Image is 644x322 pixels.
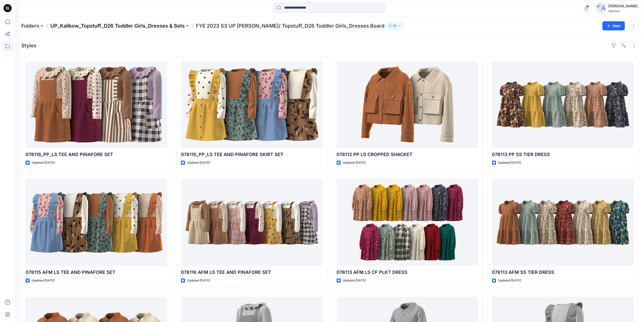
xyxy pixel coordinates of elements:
div: Walmart [608,9,638,13]
p: Updated [DATE] [498,160,521,165]
a: 078113 AFM LS CF PLKT DRESS [337,179,478,266]
div: [PERSON_NAME] [608,3,638,9]
p: Updated [DATE] [32,278,55,283]
a: 078115_PP_LS TEE AND PINAFORE SKIRT SET [181,61,323,148]
p: 078116 AFM LS TEE AND PINAFORE SET [181,269,323,276]
button: 33 [386,22,403,29]
p: Updated [DATE] [32,160,55,165]
p: 078112 PP LS CROPPED SHACKET [337,151,478,158]
p: 078113 AFM LS CF PLKT DRESS [337,269,478,276]
button: New [602,21,625,30]
a: Folders [21,22,39,29]
p: 078115 AFM LS TEE AND PINAFORE SET [26,269,167,276]
img: avatar [596,3,606,13]
p: 078113 AFM SS TIER DRESS [492,269,634,276]
p: FYE 2023 S3 UP [PERSON_NAME]/ Topstuff_D26 Toddler Girls_Dresses Board [196,22,384,29]
h4: Styles [21,43,36,49]
p: Updated [DATE] [187,160,210,165]
a: 078115 AFM LS TEE AND PINAFORE SET [26,179,167,266]
p: Updated [DATE] [343,160,366,165]
a: 078116_PP_LS TEE AND PINAFORE SET [26,61,167,148]
p: 33 [393,23,397,29]
p: Updated [DATE] [343,278,366,283]
a: 078112 PP LS CROPPED SHACKET [337,61,478,148]
p: Updated [DATE] [498,278,521,283]
p: 078115_PP_LS TEE AND PINAFORE SKIRT SET [181,151,323,158]
a: UP_Kalikow_Topstuff_D26 Toddler Girls_Dresses & Sets [50,22,185,29]
p: 078113 PP SS TIER DRESS [492,151,634,158]
a: 078113 PP SS TIER DRESS [492,61,634,148]
p: 078116_PP_LS TEE AND PINAFORE SET [26,151,167,158]
p: Updated [DATE] [187,278,210,283]
a: 078116 AFM LS TEE AND PINAFORE SET [181,179,323,266]
a: 078113 AFM SS TIER DRESS [492,179,634,266]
